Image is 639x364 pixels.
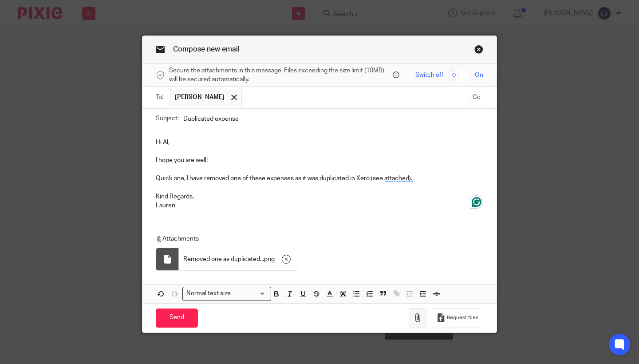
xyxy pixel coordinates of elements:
[447,314,478,321] span: Request files
[182,287,271,301] div: Search for option
[156,138,483,147] p: Hi Al,
[183,255,263,264] span: Removed one as duplicated..
[234,289,266,298] input: Search for option
[264,255,275,264] span: png
[185,289,233,298] span: Normal text size
[156,234,481,243] p: Attachments
[432,308,483,328] button: Request files
[175,93,225,102] span: [PERSON_NAME]
[156,309,198,328] input: Send
[470,91,483,104] button: Cc
[415,71,443,79] span: Switch off
[179,248,298,270] div: .
[474,45,483,57] a: Close this dialog window
[156,192,483,201] p: Kind Regards,
[156,93,166,102] label: To:
[156,156,483,165] p: I hope you are well!
[169,66,390,84] span: Secure the attachments in this message. Files exceeding the size limit (10MB) will be secured aut...
[156,174,483,183] p: Quick one, I have removed one of these expenses as it was duplicated in Xero (see attached).
[156,201,483,210] p: Lauren
[156,114,179,123] label: Subject:
[475,71,483,79] span: On
[173,46,240,53] span: Compose new email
